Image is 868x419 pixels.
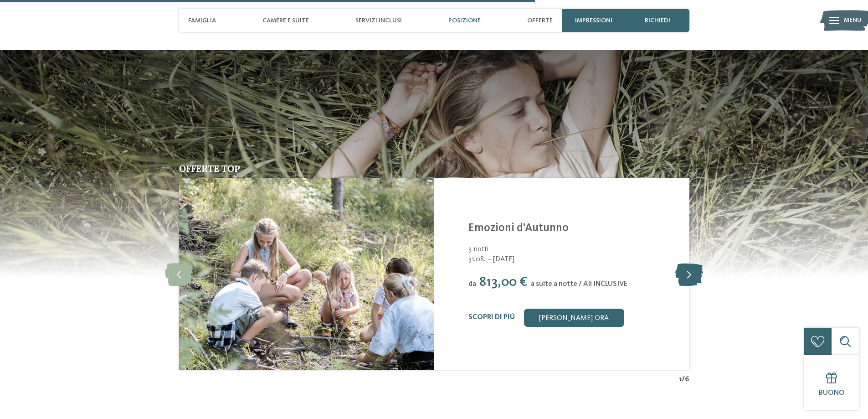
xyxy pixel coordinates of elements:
[531,280,627,288] span: a suite a notte / All INCLUSIVE
[468,280,476,288] span: da
[682,374,685,384] span: /
[468,314,515,321] a: Scopri di più
[468,254,678,264] span: 31.08. – [DATE]
[179,178,434,370] img: Emozioni d'Autunno
[479,275,528,289] span: 813,00 €
[179,163,240,174] span: Offerte top
[645,17,670,25] span: richiedi
[819,389,845,397] span: Buono
[355,17,402,25] span: Servizi inclusi
[804,355,859,410] a: Buono
[527,17,553,25] span: Offerte
[679,374,682,384] span: 1
[685,374,689,384] span: 6
[575,17,612,25] span: Impressioni
[448,17,481,25] span: Posizione
[524,309,624,327] a: [PERSON_NAME] ora
[468,222,569,234] a: Emozioni d'Autunno
[188,17,216,25] span: Famiglia
[262,17,309,25] span: Camere e Suite
[468,246,488,253] span: 3 notti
